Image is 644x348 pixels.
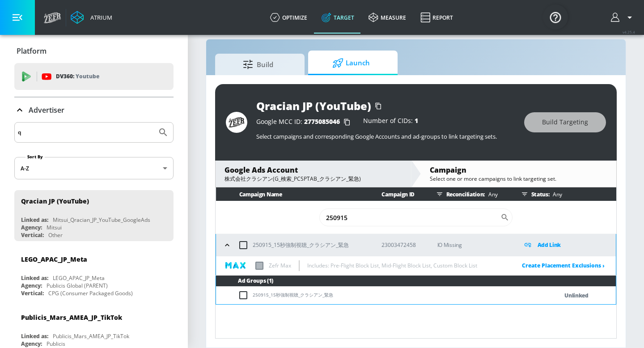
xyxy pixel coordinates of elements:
[367,187,423,201] th: Campaign ID
[314,1,361,34] a: Target
[253,240,349,250] p: 250915_15秒強制視聴_クラシアン_緊急
[21,255,87,263] div: LEGO_APAC_JP_Meta
[256,132,515,140] p: Select campaigns and corresponding Google Accounts and ad-groups to link targeting sets.
[256,118,354,127] div: Google MCC ID:
[21,224,42,231] div: Agency:
[56,72,99,81] p: DV360:
[53,332,129,340] div: Publicis_Mars_AMEA_JP_TikTok
[18,127,153,138] input: Search by name
[381,240,423,250] p: 23003472458
[269,261,291,270] p: Zefr Max
[216,276,616,287] th: Ad Groups (1)
[87,13,112,21] div: Atrium
[224,54,292,75] span: Build
[71,11,112,24] a: Atrium
[48,231,63,239] div: Other
[14,63,174,90] div: DV360: Youtube
[47,224,62,231] div: Mitsui
[538,240,561,250] p: Add Link
[14,157,174,179] div: A-Z
[307,261,477,270] p: Includes: Pre-Flight Block List, Mid-Flight Block List, Custom Block List
[21,289,44,297] div: Vertical:
[53,274,105,282] div: LEGO_APAC_JP_Meta
[319,208,513,226] div: Search CID Name or Number
[256,98,371,113] div: Qracian JP (YouTube)
[225,165,402,175] div: Google Ads Account
[361,1,413,34] a: measure
[21,282,42,289] div: Agency:
[415,116,418,125] span: 1
[21,313,122,322] div: Publicis_Mars_AMEA_JP_TikTok
[543,4,568,30] button: Open Resource Center
[522,240,616,250] div: Add Link
[21,340,42,348] div: Agency:
[14,98,174,123] div: Advertiser
[304,117,340,126] span: 2775085046
[21,332,48,340] div: Linked as:
[549,190,562,199] p: Any
[317,52,385,74] span: Launch
[485,190,497,199] p: Any
[433,187,508,201] div: Reconciliation:
[623,30,635,34] span: v 4.25.4
[21,216,48,224] div: Linked as:
[564,290,589,301] p: Unlinked
[25,154,45,160] label: Sort By
[14,38,174,64] div: Platform
[263,1,314,34] a: optimize
[48,289,133,297] div: CPG (Consumer Packaged Goods)
[14,190,174,241] div: Qracian JP (YouTube)Linked as:Mitsui_Qracian_JP_YouTube_GoogleAdsAgency:MitsuiVertical:Other
[319,208,500,226] input: Search Campaign Name or ID
[47,282,108,289] div: Publicis Global (PARENT)
[153,123,173,142] button: Submit Search
[216,161,411,187] div: Google Ads Account株式会社クラシアン(G_検索_PCSPTAB_クラシアン_緊急)
[47,340,65,348] div: Publicis
[216,287,540,304] td: 250915_15秒強制視聴_クラシアン_緊急
[14,248,174,299] div: LEGO_APAC_JP_MetaLinked as:LEGO_APAC_JP_MetaAgency:Publicis Global (PARENT)Vertical:CPG (Consumer...
[225,175,402,183] div: 株式会社クラシアン(G_検索_PCSPTAB_クラシアン_緊急)
[216,187,368,201] th: Campaign Name
[21,231,44,239] div: Vertical:
[430,165,607,175] div: Campaign
[29,105,64,115] p: Advertiser
[430,175,607,182] div: Select one or more campaigns to link targeting set.
[76,72,99,81] p: Youtube
[518,187,616,201] div: Status:
[53,216,150,224] div: Mitsui_Qracian_JP_YouTube_GoogleAds
[363,118,418,127] div: Number of CIDs:
[21,197,89,205] div: Qracian JP (YouTube)
[522,262,605,269] a: Create Placement Exclusions ›
[17,46,47,56] p: Platform
[21,274,48,282] div: Linked as:
[413,1,460,34] a: Report
[437,240,508,250] p: IO Missing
